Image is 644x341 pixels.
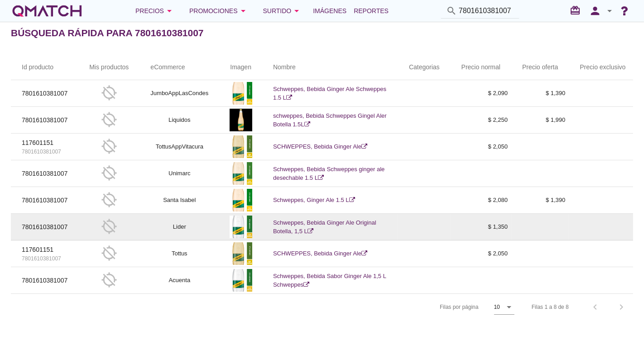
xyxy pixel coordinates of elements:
td: Liquidos [139,107,219,134]
button: Promociones [182,2,256,20]
th: Mis productos: Not sorted. [78,55,139,80]
th: Nombre: Not sorted. [262,55,398,80]
a: SCHWEPPES, Bebida Ginger Ale [273,250,367,257]
i: arrow_drop_down [238,5,249,16]
td: $ 1,350 [451,214,511,240]
i: search [446,5,457,16]
td: JumboAppLasCondes [139,80,219,107]
p: 7801610381007 [22,148,67,156]
p: 7801610381007 [22,89,67,98]
h2: Búsqueda rápida para 7801610381007 [11,26,204,40]
p: 7801610381007 [22,255,67,263]
a: Schweppes, Bebida Sabor Ginger Ale 1,5 L Schweppes [273,273,386,288]
p: 117601151 [22,138,67,148]
a: Schweppes, Bebida Schweppes ginger ale desechable 1.5 L [273,166,384,182]
th: Precio oferta: Not sorted. [511,55,569,80]
td: Acuenta [139,267,219,294]
a: Schweppes, Bebida Ginger Ale Schweppes 1.5 L [273,86,386,101]
td: $ 2,050 [451,240,511,267]
p: 7801610381007 [22,169,67,178]
p: 7801610381007 [22,276,67,285]
i: arrow_drop_down [291,5,302,16]
i: gps_off [101,245,117,261]
td: $ 1,390 [511,187,569,214]
a: white-qmatch-logo [11,2,83,20]
td: $ 2,250 [451,107,511,134]
button: Surtido [256,2,310,20]
td: $ 1,990 [511,107,569,134]
i: gps_off [101,165,117,181]
a: Reportes [350,2,392,20]
div: Filas por página [349,294,514,320]
td: Unimarc [139,160,219,187]
i: gps_off [101,192,117,208]
th: Imagen: Not sorted. [219,55,262,80]
i: arrow_drop_down [164,5,175,16]
span: Reportes [354,5,389,16]
p: 117601151 [22,245,67,255]
i: gps_off [101,272,117,288]
p: 7801610381007 [22,196,67,205]
td: $ 2,050 [451,134,511,160]
div: 10 [494,303,500,311]
i: redeem [570,5,584,16]
td: Tottus [139,240,219,267]
span: Imágenes [313,5,346,16]
td: Santa Isabel [139,187,219,214]
i: arrow_drop_down [504,302,514,312]
a: Schweppes, Ginger Ale 1.5 L [273,197,355,203]
button: Precios [128,2,182,20]
i: gps_off [101,85,117,101]
th: Id producto: Not sorted. [11,55,78,80]
td: $ 1,390 [511,80,569,107]
p: 7801610381007 [22,222,67,232]
td: Lider [139,214,219,240]
th: Categorias: Not sorted. [398,55,451,80]
i: gps_off [101,218,117,235]
p: 7801610381007 [22,115,67,125]
div: Filas 1 a 8 de 8 [532,303,569,311]
div: Surtido [263,5,303,16]
div: Precios [135,5,175,16]
th: eCommerce: Not sorted. [139,55,219,80]
th: Precio exclusivo: Not sorted. [569,55,636,80]
i: arrow_drop_down [604,5,615,16]
i: gps_off [101,138,117,154]
td: TottusAppVitacura [139,134,219,160]
i: gps_off [101,111,117,128]
a: Schweppes, Bebida Ginger Ale Original Botella, 1,5 L [273,219,376,235]
input: Buscar productos [459,4,514,18]
div: Promociones [189,5,249,16]
td: $ 2,090 [451,80,511,107]
td: $ 2,080 [451,187,511,214]
a: schweppes, Bebida Schweppes Gingel Aler Botella 1.5L [273,112,387,128]
a: Imágenes [309,2,350,20]
th: Precio normal: Not sorted. [451,55,511,80]
i: person [586,5,604,17]
a: SCHWEPPES, Bebida Ginger Ale [273,143,367,150]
